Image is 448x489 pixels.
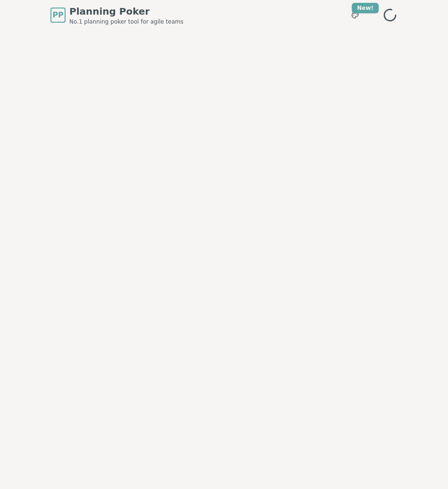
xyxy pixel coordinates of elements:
span: PP [52,9,63,21]
div: New! [352,3,379,13]
span: Planning Poker [69,5,183,18]
a: PPPlanning PokerNo.1 planning poker tool for agile teams [50,5,183,25]
button: New! [347,7,364,24]
span: No.1 planning poker tool for agile teams [69,18,183,25]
